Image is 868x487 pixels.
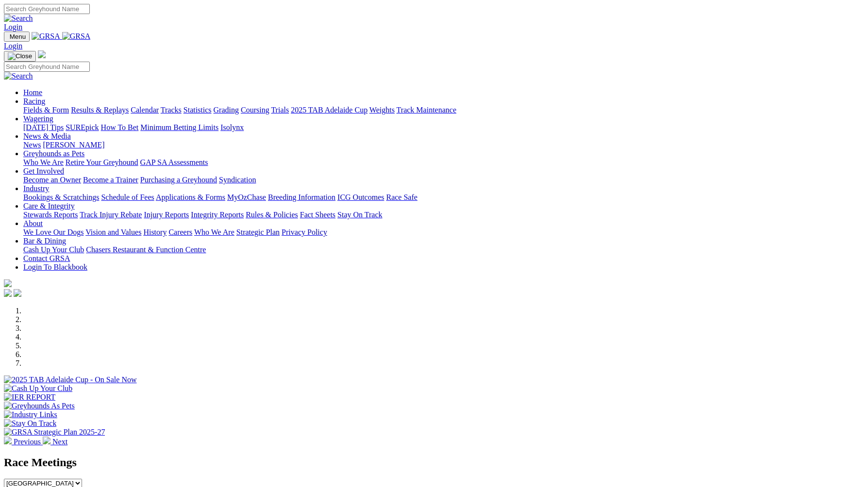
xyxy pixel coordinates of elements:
img: Greyhounds As Pets [4,402,75,410]
div: Industry [23,193,864,202]
a: Become an Owner [23,176,81,184]
img: facebook.svg [4,289,12,297]
div: Care & Integrity [23,211,864,219]
a: Purchasing a Greyhound [140,176,217,184]
a: [PERSON_NAME] [43,141,104,149]
a: We Love Our Dogs [23,228,83,236]
a: Previous [4,438,43,446]
a: Breeding Information [268,193,335,201]
a: News [23,141,41,149]
a: Stay On Track [337,211,382,219]
a: Applications & Forms [156,193,225,201]
img: Search [4,72,33,81]
a: Weights [369,106,395,114]
img: IER REPORT [4,393,55,402]
span: Previous [14,438,41,446]
input: Search [4,62,90,72]
a: How To Bet [101,123,139,131]
a: Isolynx [220,123,244,131]
img: Cash Up Your Club [4,384,72,393]
a: Calendar [131,106,159,114]
span: Menu [10,33,26,40]
a: Fact Sheets [300,211,335,219]
a: Minimum Betting Limits [140,123,218,131]
h2: Race Meetings [4,456,864,469]
a: Retire Your Greyhound [66,158,138,166]
a: History [143,228,167,236]
div: News & Media [23,141,864,149]
a: 2025 TAB Adelaide Cup [291,106,367,114]
a: Results & Replays [71,106,129,114]
a: Vision and Values [85,228,141,236]
a: ICG Outcomes [337,193,384,201]
a: Login [4,23,22,31]
a: Login To Blackbook [23,263,87,271]
a: Careers [168,228,192,236]
a: Get Involved [23,167,64,175]
div: Get Involved [23,176,864,184]
button: Toggle navigation [4,51,36,62]
img: GRSA [62,32,91,41]
a: Rules & Policies [246,211,298,219]
a: Login [4,42,22,50]
div: Greyhounds as Pets [23,158,864,167]
div: Wagering [23,123,864,132]
img: twitter.svg [14,289,21,297]
a: MyOzChase [227,193,266,201]
a: News & Media [23,132,71,140]
a: Industry [23,184,49,193]
a: Schedule of Fees [101,193,154,201]
a: Care & Integrity [23,202,75,210]
a: Become a Trainer [83,176,138,184]
a: Cash Up Your Club [23,245,84,254]
img: Close [8,52,32,60]
img: Stay On Track [4,419,56,428]
button: Toggle navigation [4,32,30,42]
a: Grading [214,106,239,114]
a: Chasers Restaurant & Function Centre [86,245,206,254]
a: Who We Are [23,158,64,166]
a: Track Maintenance [397,106,456,114]
div: Bar & Dining [23,245,864,254]
img: Search [4,14,33,23]
a: About [23,219,43,227]
a: Who We Are [194,228,234,236]
img: logo-grsa-white.png [38,50,46,58]
a: Home [23,88,42,97]
img: Industry Links [4,410,57,419]
a: Next [43,438,67,446]
a: Fields & Form [23,106,69,114]
a: Privacy Policy [282,228,327,236]
a: Track Injury Rebate [80,211,142,219]
a: Trials [271,106,289,114]
a: Wagering [23,114,53,123]
a: Racing [23,97,45,105]
a: Coursing [241,106,269,114]
img: GRSA Strategic Plan 2025-27 [4,428,105,437]
a: Bookings & Scratchings [23,193,99,201]
a: GAP SA Assessments [140,158,208,166]
a: Bar & Dining [23,237,66,245]
a: Statistics [184,106,212,114]
a: [DATE] Tips [23,123,64,131]
a: Tracks [161,106,182,114]
div: About [23,228,864,237]
img: GRSA [32,32,60,41]
a: Injury Reports [144,211,189,219]
a: Strategic Plan [236,228,280,236]
a: Syndication [219,176,256,184]
span: Next [52,438,67,446]
a: SUREpick [66,123,99,131]
div: Racing [23,106,864,114]
img: 2025 TAB Adelaide Cup - On Sale Now [4,375,137,384]
img: chevron-left-pager-white.svg [4,437,12,444]
a: Race Safe [386,193,417,201]
input: Search [4,4,90,14]
img: chevron-right-pager-white.svg [43,437,50,444]
a: Stewards Reports [23,211,78,219]
img: logo-grsa-white.png [4,279,12,287]
a: Integrity Reports [191,211,244,219]
a: Greyhounds as Pets [23,149,84,158]
a: Contact GRSA [23,254,70,262]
